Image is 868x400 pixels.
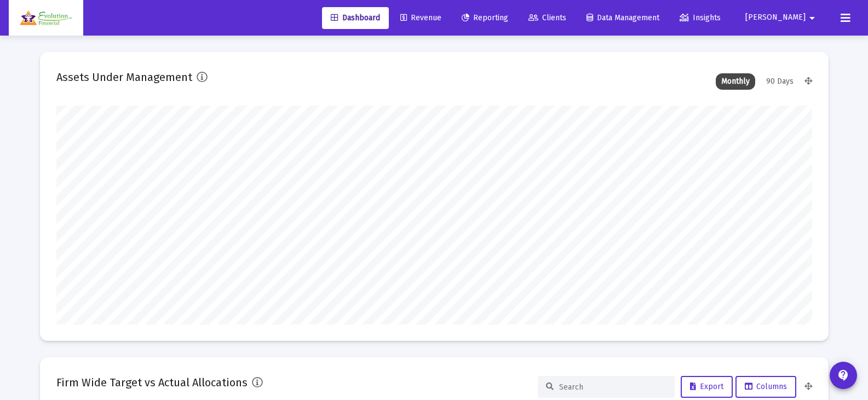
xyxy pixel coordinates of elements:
a: Revenue [392,7,450,29]
span: [PERSON_NAME] [745,13,806,22]
a: Data Management [578,7,668,29]
mat-icon: arrow_drop_down [806,7,819,29]
a: Insights [671,7,729,29]
span: Export [690,382,723,391]
h2: Assets Under Management [56,68,192,86]
span: Reporting [462,13,508,22]
span: Insights [680,13,721,22]
span: Data Management [587,13,659,22]
input: Search [559,382,666,392]
a: Reporting [453,7,517,29]
button: [PERSON_NAME] [732,7,832,28]
button: Columns [735,376,796,398]
span: Clients [528,13,566,22]
span: Columns [745,382,787,391]
img: Dashboard [17,7,75,29]
mat-icon: contact_support [837,369,850,382]
span: Revenue [400,13,441,22]
span: Dashboard [331,13,380,22]
h2: Firm Wide Target vs Actual Allocations [56,374,248,391]
button: Export [681,376,733,398]
div: 90 Days [761,73,799,90]
a: Dashboard [322,7,389,29]
div: Monthly [716,73,755,90]
a: Clients [520,7,575,29]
